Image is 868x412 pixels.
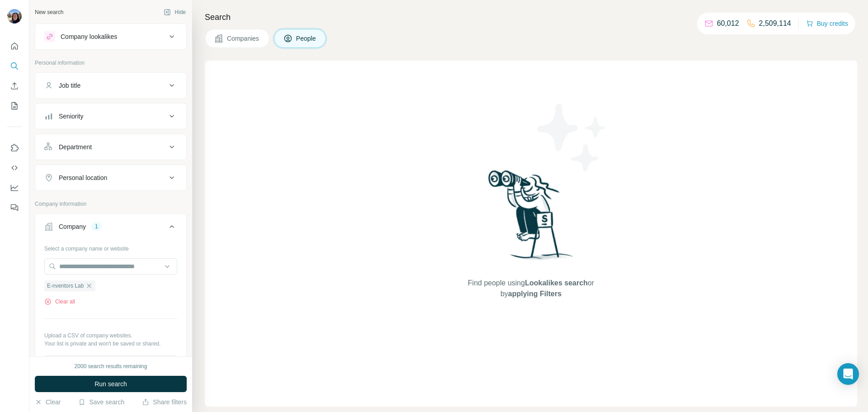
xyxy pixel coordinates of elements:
[35,59,187,67] p: Personal information
[59,142,92,152] div: Department
[59,222,86,231] div: Company
[75,362,147,370] div: 2000 search results remaining
[59,173,107,182] div: Personal location
[717,18,739,29] p: 60,012
[59,112,83,121] div: Seniority
[35,105,186,127] button: Seniority
[7,160,22,176] button: Use Surfe API
[44,355,177,371] button: Upload a list of companies
[508,290,561,298] span: applying Filters
[458,278,603,299] span: Find people using or by
[35,398,61,407] button: Clear
[525,279,588,287] span: Lookalikes search
[35,167,186,189] button: Personal location
[7,180,22,196] button: Dashboard
[227,34,260,43] span: Companies
[44,241,177,253] div: Select a company name or website
[91,223,102,231] div: 1
[296,34,317,43] span: People
[44,340,177,348] p: Your list is private and won't be saved or shared.
[837,363,859,385] div: Open Intercom Messenger
[759,18,791,29] p: 2,509,114
[35,8,63,16] div: New search
[35,26,186,47] button: Company lookalikes
[7,98,22,114] button: My lists
[7,58,22,74] button: Search
[7,9,22,24] img: Avatar
[44,298,75,306] button: Clear all
[44,331,177,340] p: Upload a CSV of company websites.
[7,78,22,94] button: Enrich CSV
[205,11,857,24] h4: Search
[61,32,117,41] div: Company lookalikes
[7,140,22,156] button: Use Surfe on LinkedIn
[7,199,22,216] button: Feedback
[484,168,578,269] img: Surfe Illustration - Woman searching with binoculars
[806,17,848,30] button: Buy credits
[35,200,187,208] p: Company information
[531,97,613,178] img: Surfe Illustration - Stars
[47,282,84,290] span: E-nventors Lab
[35,376,187,392] button: Run search
[7,38,22,54] button: Quick start
[35,75,186,96] button: Job title
[142,398,187,407] button: Share filters
[59,81,80,90] div: Job title
[35,216,186,241] button: Company1
[35,136,186,158] button: Department
[94,379,127,388] span: Run search
[157,5,192,19] button: Hide
[78,398,124,407] button: Save search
